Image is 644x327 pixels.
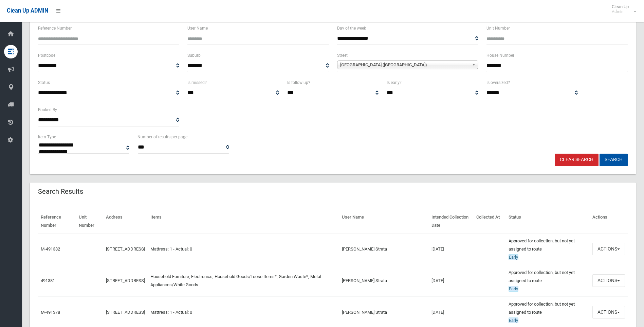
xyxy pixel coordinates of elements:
[187,24,208,32] label: User Name
[506,210,590,233] th: Status
[38,24,72,32] label: Reference Number
[7,7,48,14] span: Clean Up ADMIN
[555,154,599,166] a: Clear Search
[592,274,625,287] button: Actions
[187,52,201,59] label: Suburb
[429,265,473,296] td: [DATE]
[509,317,518,323] span: Early
[148,210,339,233] th: Items
[38,106,57,114] label: Booked By
[41,278,55,283] a: 491381
[339,210,429,233] th: User Name
[41,246,60,252] a: M-491382
[287,79,310,86] label: Is follow up?
[509,286,518,292] span: Early
[103,210,148,233] th: Address
[612,9,629,14] small: Admin
[592,306,625,319] button: Actions
[387,79,402,86] label: Is early?
[509,254,518,260] span: Early
[106,246,145,252] a: [STREET_ADDRESS]
[38,210,76,233] th: Reference Number
[38,133,56,141] label: Item Type
[608,4,636,14] span: Clean Up
[137,133,187,141] label: Number of results per page
[590,210,628,233] th: Actions
[429,233,473,265] td: [DATE]
[337,24,366,32] label: Day of the week
[600,154,628,166] button: Search
[106,310,145,315] a: [STREET_ADDRESS]
[340,61,469,69] span: [GEOGRAPHIC_DATA] ([GEOGRAPHIC_DATA])
[30,185,91,198] header: Search Results
[486,52,514,59] label: House Number
[41,310,60,315] a: M-491378
[148,233,339,265] td: Mattress: 1 - Actual: 0
[486,79,510,86] label: Is oversized?
[76,210,104,233] th: Unit Number
[474,210,506,233] th: Collected At
[38,52,55,59] label: Postcode
[429,210,473,233] th: Intended Collection Date
[506,233,590,265] td: Approved for collection, but not yet assigned to route
[339,265,429,296] td: [PERSON_NAME] Strata
[486,24,510,32] label: Unit Number
[148,265,339,296] td: Household Furniture, Electronics, Household Goods/Loose Items*, Garden Waste*, Metal Appliances/W...
[337,52,348,59] label: Street
[106,278,145,283] a: [STREET_ADDRESS]
[592,243,625,255] button: Actions
[339,233,429,265] td: [PERSON_NAME] Strata
[38,79,50,86] label: Status
[187,79,207,86] label: Is missed?
[506,265,590,296] td: Approved for collection, but not yet assigned to route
